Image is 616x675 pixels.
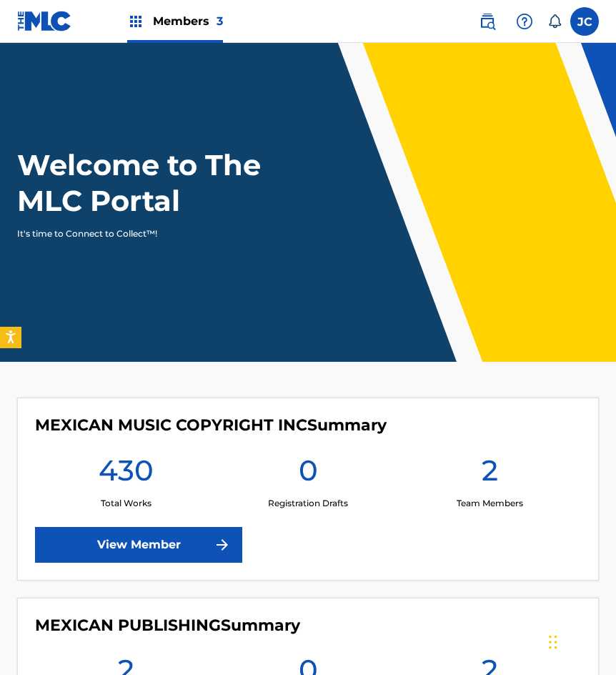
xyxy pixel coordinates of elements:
span: Members [153,13,223,29]
a: View Member [35,527,242,563]
img: search [479,13,496,30]
img: help [516,13,533,30]
p: Registration Drafts [268,497,348,510]
img: MLC Logo [17,11,72,31]
p: Total Works [101,497,151,510]
span: 3 [217,14,223,28]
p: Team Members [457,497,523,510]
h4: MEXICAN PUBLISHING [35,616,300,636]
a: Public Search [473,7,502,36]
img: f7272a7cc735f4ea7f67.svg [214,536,231,553]
div: Widget de chat [545,606,616,675]
h1: 430 [99,453,154,497]
div: User Menu [570,7,599,36]
div: Notifications [547,14,562,29]
p: It's time to Connect to Collect™! [17,227,265,240]
h1: 0 [299,453,318,497]
h1: 2 [482,453,498,497]
h4: MEXICAN MUSIC COPYRIGHT INC [35,415,387,435]
iframe: Resource Center [576,448,616,563]
h1: Welcome to The MLC Portal [17,147,284,219]
img: Top Rightsholders [127,13,144,30]
div: Arrastrar [549,621,557,664]
div: Help [510,7,539,36]
iframe: Chat Widget [545,606,616,675]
